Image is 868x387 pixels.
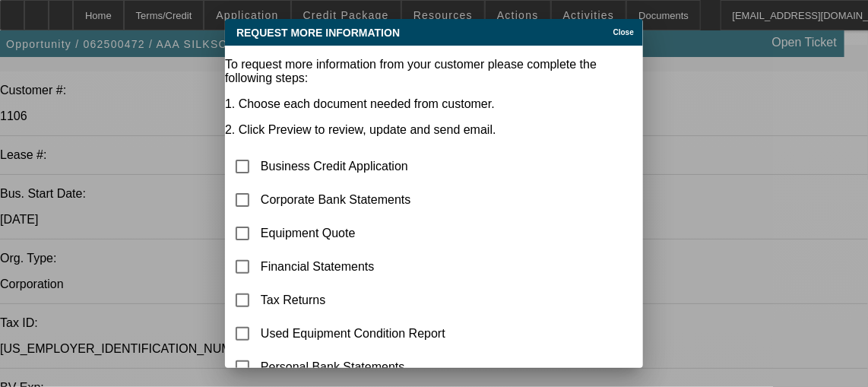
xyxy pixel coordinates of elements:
[260,318,552,350] td: Used Equipment Condition Report
[236,27,400,39] span: Request More Information
[225,58,643,85] p: To request more information from your customer please complete the following steps:
[225,123,643,137] p: 2. Click Preview to review, update and send email.
[225,97,643,111] p: 1. Choose each document needed from customer.
[260,184,552,216] td: Corporate Bank Statements
[613,28,634,36] span: Close
[260,351,552,383] td: Personal Bank Statements
[260,251,552,283] td: Financial Statements
[260,151,552,182] td: Business Credit Application
[260,217,552,249] td: Equipment Quote
[260,284,552,316] td: Tax Returns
